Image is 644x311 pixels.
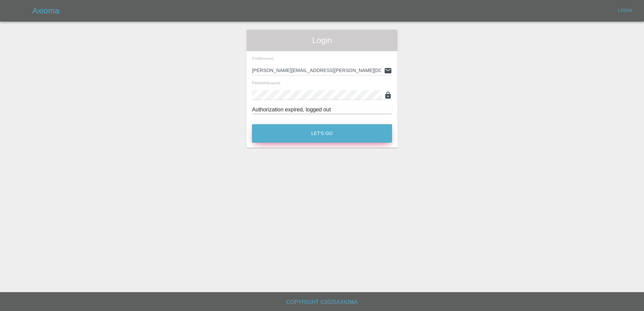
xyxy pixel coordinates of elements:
span: Email [252,56,273,60]
small: (required) [268,82,280,85]
h5: Axioma [32,5,59,16]
h6: Copyright © 2025 Axioma [5,298,639,307]
a: Login [614,5,636,16]
span: Login [252,35,392,46]
button: Let's Go [252,124,392,143]
small: (required) [261,57,273,60]
span: Password [252,81,280,85]
div: Authorization expired, logged out [252,106,392,114]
